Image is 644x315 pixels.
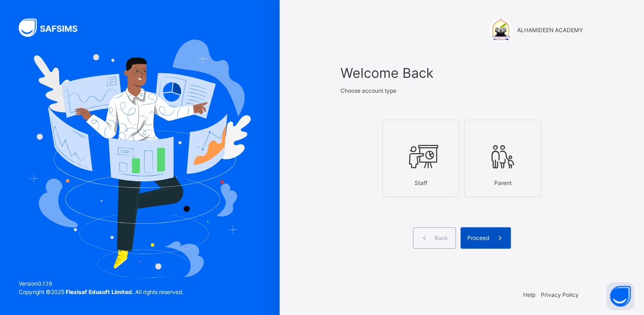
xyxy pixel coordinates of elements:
span: Proceed [468,234,490,242]
div: Parent [470,174,537,192]
a: Help [524,291,536,298]
span: Welcome Back [341,63,583,83]
button: Open asap [607,282,635,310]
strong: Flexisaf Edusoft Limited. [66,288,134,295]
span: Version 0.1.19 [19,280,183,288]
span: Copyright © 2025 All rights reserved. [19,288,183,295]
span: ALHAMIDEEN ACADEMY [518,26,583,34]
img: SAFSIMS Logo [19,19,89,37]
span: Choose account type [341,87,397,94]
img: Hero Image [29,40,251,278]
a: Privacy Policy [541,291,579,298]
div: Staff [388,174,455,192]
span: Back [435,234,449,242]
